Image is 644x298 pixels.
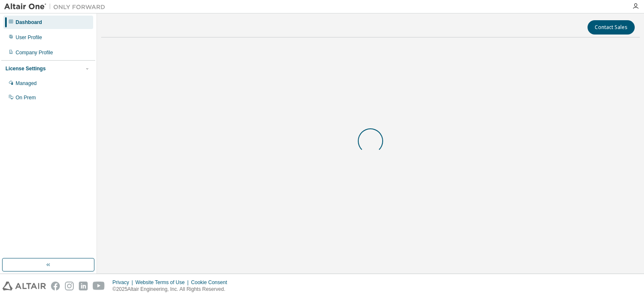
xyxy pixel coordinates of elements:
[3,282,46,290] img: altair_logo.svg
[113,286,232,293] p: © 2025 Altair Engineering, Inc. All Rights Reserved.
[588,20,635,35] button: Contact Sales
[5,65,46,72] div: License Settings
[135,279,191,286] div: Website Terms of Use
[79,282,88,290] img: linkedin.svg
[16,19,42,26] div: Dashboard
[113,279,135,286] div: Privacy
[51,282,60,290] img: facebook.svg
[191,279,232,286] div: Cookie Consent
[16,80,37,87] div: Managed
[16,34,42,41] div: User Profile
[4,3,110,11] img: Altair One
[93,282,105,290] img: youtube.svg
[16,94,36,101] div: On Prem
[65,282,74,290] img: instagram.svg
[16,49,53,56] div: Company Profile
